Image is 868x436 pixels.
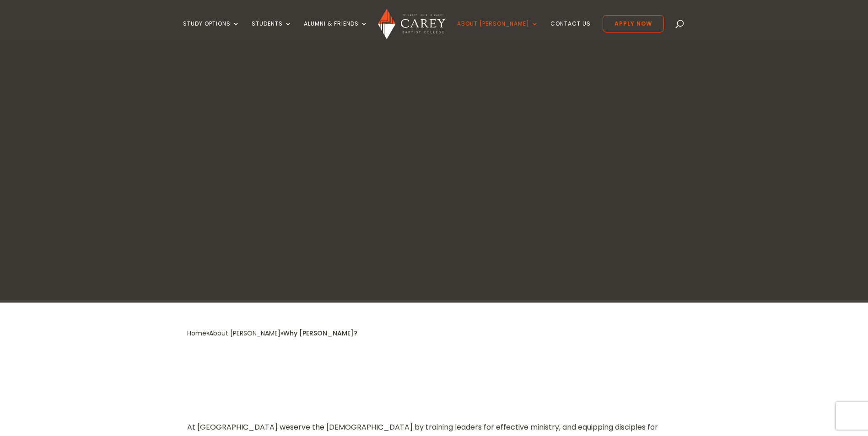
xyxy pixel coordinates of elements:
a: About [PERSON_NAME] [457,21,539,42]
a: Study Options [183,21,240,42]
a: Students [252,21,292,42]
span: Why [PERSON_NAME]? [283,329,357,338]
a: Home [187,329,206,338]
a: About [PERSON_NAME] [209,329,280,338]
a: Contact Us [550,21,591,42]
img: Carey Baptist College [378,9,445,39]
a: Apply Now [603,15,664,32]
a: Alumni & Friends [304,21,368,42]
span: » » [187,329,357,338]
